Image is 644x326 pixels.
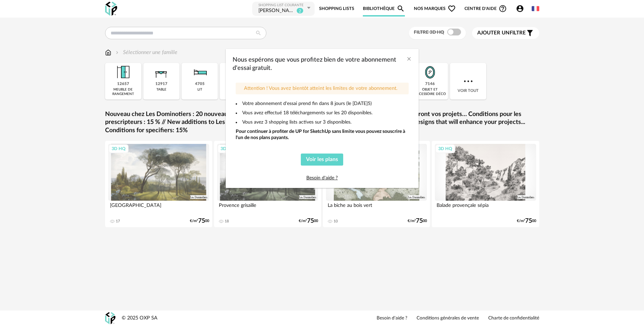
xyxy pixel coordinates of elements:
[236,119,409,125] li: Vous avez 3 shopping lists actives sur 3 disponibles.
[406,56,412,63] button: Close
[244,86,397,91] span: Attention ! Vous avez bientôt atteint les limites de votre abonnement.
[306,157,338,162] span: Voir les plans
[301,154,343,166] button: Voir les plans
[236,128,409,141] div: Pour continuer à profiter de UP for SketchUp sans limite vous pouvez souscrire à l'un de nos plan...
[236,110,409,116] li: Vous avez effectué 18 téléchargements sur les 20 disponibles.
[226,49,419,188] div: dialog
[306,176,338,180] a: Besoin d'aide ?
[233,57,396,71] span: Nous espérons que vous profitez bien de votre abonnement d'essai gratuit.
[236,101,409,107] li: Votre abonnement d'essai prend fin dans 8 jours (le [DATE]5)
